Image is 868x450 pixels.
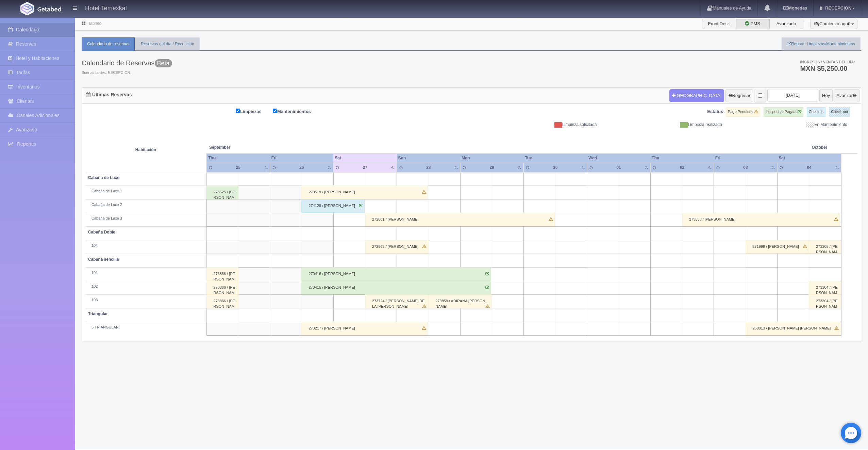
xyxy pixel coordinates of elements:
input: Mantenimientos [273,109,277,113]
a: Tablero [88,21,101,26]
div: 101 [88,270,204,276]
img: Getabed [37,6,61,12]
div: 273305 / [PERSON_NAME] [809,240,840,254]
div: 30 [545,165,565,171]
span: RECEPCION [823,5,851,11]
h4: Últimas Reservas [86,92,132,97]
div: Cabaña de Luxe 3 [88,216,204,221]
th: Fri [714,154,777,163]
label: Check-in [807,107,825,117]
span: September [209,145,331,150]
span: October [812,145,838,150]
div: En Mantenimiento [727,122,852,128]
div: Limpieza solicitada [477,122,602,128]
div: Cabaña de Luxe 1 [88,189,204,194]
a: Reporte Limpiezas/Mantenimientos [782,37,861,51]
label: Front Desk [702,19,736,29]
div: 02 [672,165,692,171]
button: Avanzar [834,89,859,102]
div: 273724 / [PERSON_NAME] DE LA [PERSON_NAME] [365,294,428,308]
b: Cabaña Doble [88,230,115,235]
div: 273859 / ADIRANA [PERSON_NAME] [428,294,491,308]
div: 272801 / [PERSON_NAME] [365,213,555,226]
div: 29 [482,165,502,171]
button: Hoy [819,89,833,102]
div: 274129 / [PERSON_NAME] [301,199,365,213]
span: Beta [155,59,172,67]
div: 270415 / [PERSON_NAME] [301,281,491,294]
div: 5 TRIANGULAR [88,325,204,330]
div: 273533 / [PERSON_NAME] [682,213,840,226]
a: Reservas del día / Recepción [135,37,200,51]
h3: MXN $5,250.00 [800,65,855,72]
div: 01 [609,165,629,171]
label: PMS [736,19,770,29]
div: 04 [799,165,819,171]
th: Sat [333,154,397,163]
th: Thu [206,154,270,163]
div: 27 [355,165,375,171]
a: Calendario de reservas [82,37,135,51]
div: 273304 / [PERSON_NAME] [809,294,840,308]
div: 03 [736,165,756,171]
div: 268813 / [PERSON_NAME] [PERSON_NAME] [746,322,840,335]
span: Ingresos / Ventas del día [800,60,855,64]
th: Tue [523,154,587,163]
div: 273519 / [PERSON_NAME] [301,186,428,199]
div: 273525 / [PERSON_NAME] [206,186,238,199]
div: 28 [418,165,438,171]
div: 273866 / [PERSON_NAME] [206,267,238,281]
div: 273217 / [PERSON_NAME] [301,322,428,335]
div: 104 [88,243,204,248]
input: Limpiezas [236,109,240,113]
b: Monedas [783,5,807,11]
label: Check-out [829,107,850,117]
div: 271999 / [PERSON_NAME] [746,240,809,254]
label: Avanzado [769,19,803,29]
b: Triangular [88,311,108,316]
div: 26 [291,165,312,171]
th: Mon [460,154,523,163]
div: 25 [228,165,248,171]
label: Pago Pendiente [726,107,760,117]
h3: Calendario de Reservas [82,59,172,67]
button: ¡Comienza aquí! [810,19,857,29]
th: Fri [270,154,334,163]
div: 270416 / [PERSON_NAME] [301,267,491,281]
img: Getabed [20,2,34,15]
label: Estatus: [707,109,724,115]
h4: Hotel Temexkal [85,3,127,12]
th: Sun [397,154,460,163]
div: 103 [88,298,204,303]
div: 102 [88,284,204,289]
div: 272863 / [PERSON_NAME] [365,240,428,254]
th: Sat [777,154,841,163]
th: Thu [650,154,714,163]
label: Hospedaje Pagado [764,107,803,117]
strong: Habitación [135,147,156,152]
div: 273304 / [PERSON_NAME] [809,281,840,294]
button: Regresar [725,89,753,102]
div: Cabaña de Luxe 2 [88,202,204,208]
label: Limpiezas [236,107,272,115]
div: 273866 / [PERSON_NAME] [206,281,238,294]
th: Wed [587,154,650,163]
b: Cabaña de Luxe [88,175,119,180]
label: Mantenimientos [273,107,321,115]
b: Cabaña sencilla [88,257,119,262]
div: Limpieza realizada [602,122,727,128]
div: 273866 / [PERSON_NAME] [206,294,238,308]
button: [GEOGRAPHIC_DATA] [669,89,724,102]
span: Buenas tardes, RECEPCION. [82,70,172,76]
